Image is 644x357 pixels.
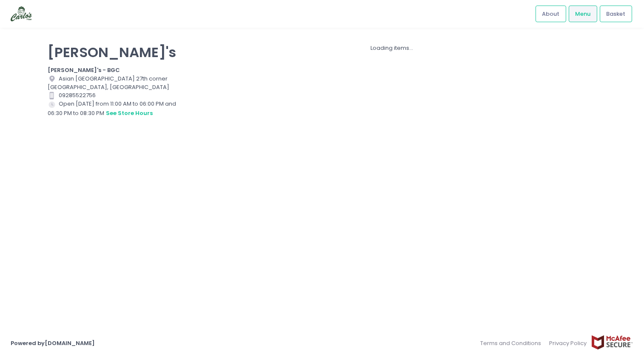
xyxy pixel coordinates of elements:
span: Basket [606,10,625,18]
button: see store hours [105,109,153,118]
span: About [542,10,559,18]
img: mcafee-secure [591,335,633,350]
div: 09285522756 [48,91,177,100]
div: Open [DATE] from 11:00 AM to 06:00 PM and 06:30 PM to 08:30 PM [48,100,177,118]
a: Privacy Policy [545,335,591,351]
a: About [536,6,566,22]
a: Powered by[DOMAIN_NAME] [11,339,95,347]
b: [PERSON_NAME]'s - BGC [48,66,120,74]
img: logo [11,6,32,21]
div: Asian [GEOGRAPHIC_DATA] 27th corner [GEOGRAPHIC_DATA], [GEOGRAPHIC_DATA] [48,75,177,92]
a: Terms and Conditions [480,335,545,351]
div: Loading items... [188,44,596,52]
a: Menu [569,6,597,22]
p: [PERSON_NAME]'s [48,44,177,60]
span: Menu [575,10,590,18]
